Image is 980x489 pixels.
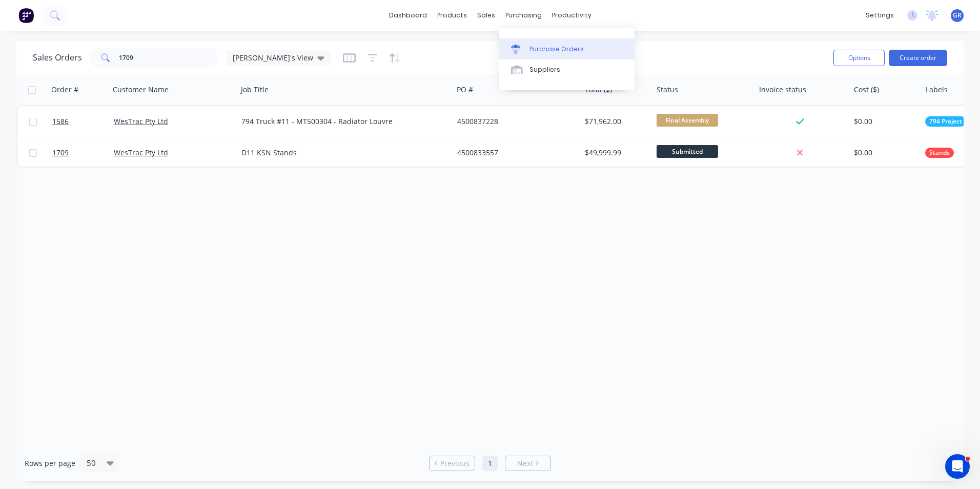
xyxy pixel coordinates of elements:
[52,116,69,127] span: 1586
[929,148,950,158] span: Stands
[472,8,500,23] div: sales
[114,116,168,126] a: WesTrac Pty Ltd
[241,85,269,95] div: Job Title
[241,148,438,158] div: D11 KSN Stands
[585,148,645,158] div: $49,999.99
[384,8,432,23] a: dashboard
[657,114,718,127] span: Final Assembly
[926,85,948,95] div: Labels
[529,45,584,54] div: Purchase Orders
[241,116,438,127] div: 794 Truck #11 - MT500304 - Radiator Louvre
[457,85,473,95] div: PO #
[547,8,597,23] div: productivity
[529,65,560,74] div: Suppliers
[119,48,219,68] input: Search...
[945,454,970,479] iframe: Intercom live chat
[505,458,550,468] a: Next page
[114,148,168,157] a: WesTrac Pty Ltd
[657,145,718,158] span: Submitted
[854,116,914,127] div: $0.00
[854,148,914,158] div: $0.00
[25,458,75,468] span: Rows per page
[517,458,533,468] span: Next
[52,148,69,158] span: 1709
[499,59,635,80] a: Suppliers
[18,8,34,23] img: Factory
[861,8,899,23] div: settings
[889,50,947,66] button: Create order
[233,52,313,63] span: [PERSON_NAME]'s View
[430,458,475,468] a: Previous page
[457,116,571,127] div: 4500837228
[440,458,469,468] span: Previous
[953,11,962,20] span: GR
[457,148,571,158] div: 4500833557
[657,85,678,95] div: Status
[833,50,885,66] button: Options
[432,8,472,23] div: products
[854,85,879,95] div: Cost ($)
[929,116,962,127] span: 794 Project
[499,38,635,59] a: Purchase Orders
[759,85,806,95] div: Invoice status
[585,116,645,127] div: $71,962.00
[113,85,169,95] div: Customer Name
[425,456,555,471] ul: Pagination
[482,456,498,471] a: Page 1 is your current page
[52,137,114,168] a: 1709
[500,8,547,23] div: purchasing
[51,85,78,95] div: Order #
[925,148,954,158] button: Stands
[52,106,114,137] a: 1586
[33,53,82,63] h1: Sales Orders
